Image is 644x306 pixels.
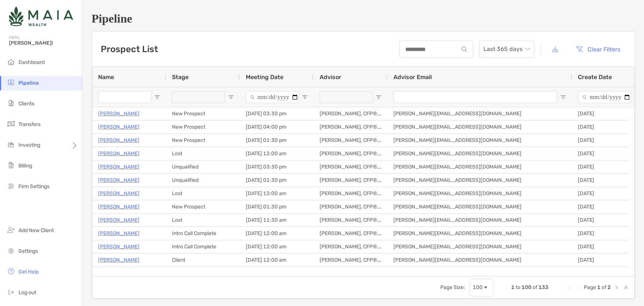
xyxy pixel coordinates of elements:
[166,134,240,147] div: New Prospect
[7,119,16,128] img: transfers icon
[7,78,16,87] img: pipeline icon
[98,91,151,103] input: Name Filter Input
[166,214,240,227] div: Lost
[314,214,388,227] div: [PERSON_NAME], CFP®, CDFA®
[166,200,240,213] div: New Prospect
[166,160,240,173] div: Unqualified
[18,248,38,254] span: Settings
[388,200,572,213] div: [PERSON_NAME][EMAIL_ADDRESS][DOMAIN_NAME]
[240,254,314,266] div: [DATE] 12:00 am
[240,214,314,227] div: [DATE] 11:30 am
[18,183,49,190] span: Firm Settings
[533,284,537,290] span: of
[483,41,530,57] span: Last 365 days
[18,269,39,275] span: Get Help
[7,57,16,66] img: dashboard icon
[597,284,600,290] span: 1
[9,40,78,46] span: [PERSON_NAME]!
[393,91,557,103] input: Advisor Email Filter Input
[18,163,32,169] span: Billing
[98,109,140,118] p: [PERSON_NAME]
[7,225,16,234] img: add_new_client icon
[98,242,140,251] a: [PERSON_NAME]
[7,161,16,170] img: billing icon
[240,120,314,133] div: [DATE] 04:00 pm
[314,187,388,200] div: [PERSON_NAME], CFP®, CDFA®
[388,267,572,280] div: [PERSON_NAME][EMAIL_ADDRESS][DOMAIN_NAME]
[18,142,40,148] span: Investing
[7,99,16,108] img: clients icon
[516,284,520,290] span: to
[388,120,572,133] div: [PERSON_NAME][EMAIL_ADDRESS][DOMAIN_NAME]
[98,189,140,198] a: [PERSON_NAME]
[166,147,240,160] div: Lost
[314,200,388,213] div: [PERSON_NAME], CFP®, CDFA®
[314,267,388,280] div: [PERSON_NAME], CFP®, CDFA®
[388,214,572,227] div: [PERSON_NAME][EMAIL_ADDRESS][DOMAIN_NAME]
[393,74,432,81] span: Advisor Email
[388,227,572,240] div: [PERSON_NAME][EMAIL_ADDRESS][DOMAIN_NAME]
[166,227,240,240] div: Intro Call Complete
[98,269,140,278] a: [PERSON_NAME]
[228,94,234,100] button: Open Filter Menu
[98,122,140,132] a: [PERSON_NAME]
[18,121,41,127] span: Transfers
[9,3,73,30] img: Zoe Logo
[388,107,572,120] div: [PERSON_NAME][EMAIL_ADDRESS][DOMAIN_NAME]
[98,202,140,211] a: [PERSON_NAME]
[607,284,611,290] span: 2
[314,134,388,147] div: [PERSON_NAME], CFP®, CDFA®
[314,227,388,240] div: [PERSON_NAME], CFP®, CDFA®
[388,134,572,147] div: [PERSON_NAME][EMAIL_ADDRESS][DOMAIN_NAME]
[98,74,114,81] span: Name
[623,285,628,290] div: Last Page
[521,284,531,290] span: 100
[18,59,45,65] span: Dashboard
[98,136,140,145] p: [PERSON_NAME]
[166,254,240,266] div: Client
[314,254,388,266] div: [PERSON_NAME], CFP®, CDFA®
[246,74,283,81] span: Meeting Date
[166,107,240,120] div: New Prospect
[98,176,140,185] a: [PERSON_NAME]
[314,174,388,187] div: [PERSON_NAME], CFP®, CDFA®
[634,94,640,100] button: Open Filter Menu
[314,120,388,133] div: [PERSON_NAME], CFP®, CDFA®
[92,12,635,25] h1: Pipeline
[172,74,189,81] span: Stage
[584,284,596,290] span: Page
[469,279,493,296] div: Page Size
[98,255,140,265] p: [PERSON_NAME]
[602,284,606,290] span: of
[101,44,158,54] h3: Prospect List
[240,134,314,147] div: [DATE] 01:30 pm
[7,267,16,276] img: get-help icon
[98,162,140,171] a: [PERSON_NAME]
[166,267,240,280] div: Lost
[575,285,581,290] div: Previous Page
[511,284,514,290] span: 1
[7,181,16,190] img: firm-settings icon
[376,94,382,100] button: Open Filter Menu
[98,215,140,225] a: [PERSON_NAME]
[388,160,572,173] div: [PERSON_NAME][EMAIL_ADDRESS][DOMAIN_NAME]
[166,120,240,133] div: New Prospect
[473,284,483,290] div: 100
[302,94,308,100] button: Open Filter Menu
[566,285,572,290] div: First Page
[314,160,388,173] div: [PERSON_NAME], CFP®, CDFA®
[240,160,314,173] div: [DATE] 03:30 pm
[166,187,240,200] div: Lost
[462,47,467,52] img: input icon
[440,284,465,290] div: Page Size:
[240,174,314,187] div: [DATE] 01:30 pm
[98,149,140,158] a: [PERSON_NAME]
